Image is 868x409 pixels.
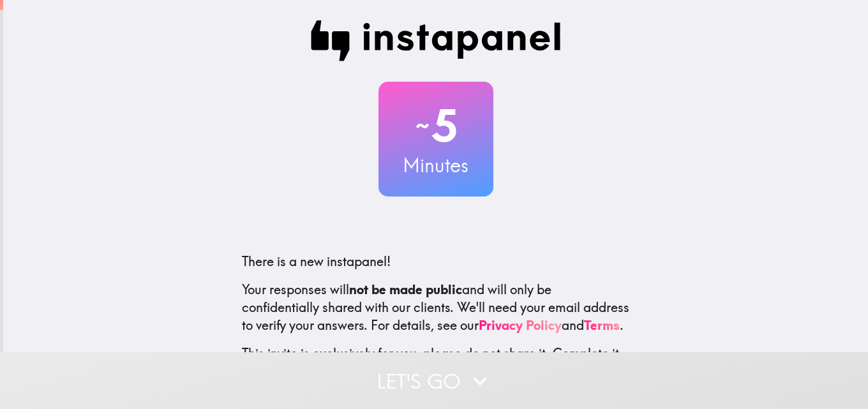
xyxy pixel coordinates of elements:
p: This invite is exclusively for you, please do not share it. Complete it soon because spots are li... [242,345,630,380]
h3: Minutes [378,152,493,179]
span: There is a new instapanel! [242,253,391,269]
p: Your responses will and will only be confidentially shared with our clients. We'll need your emai... [242,281,630,334]
h2: 5 [378,100,493,152]
img: Instapanel [311,20,561,61]
b: not be made public [349,281,462,297]
a: Privacy Policy [479,317,562,333]
a: Terms [584,317,620,333]
span: ~ [414,107,431,145]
